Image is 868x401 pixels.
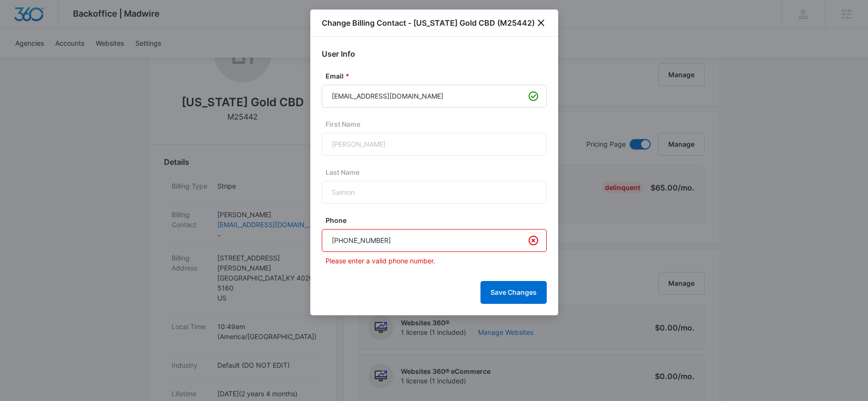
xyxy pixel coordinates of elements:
[322,48,547,60] h2: User Info
[480,281,547,304] button: Save Changes
[326,119,551,129] label: First Name
[322,17,535,29] h1: Change Billing Contact - [US_STATE] Gold CBD (M25442)
[326,215,551,225] label: Phone
[326,71,551,81] label: Email
[526,233,541,248] button: Clear
[322,85,547,108] input: janedoe@gmail.com
[326,256,547,266] p: Please enter a valid phone number.
[326,167,551,177] label: Last Name
[535,17,547,29] button: close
